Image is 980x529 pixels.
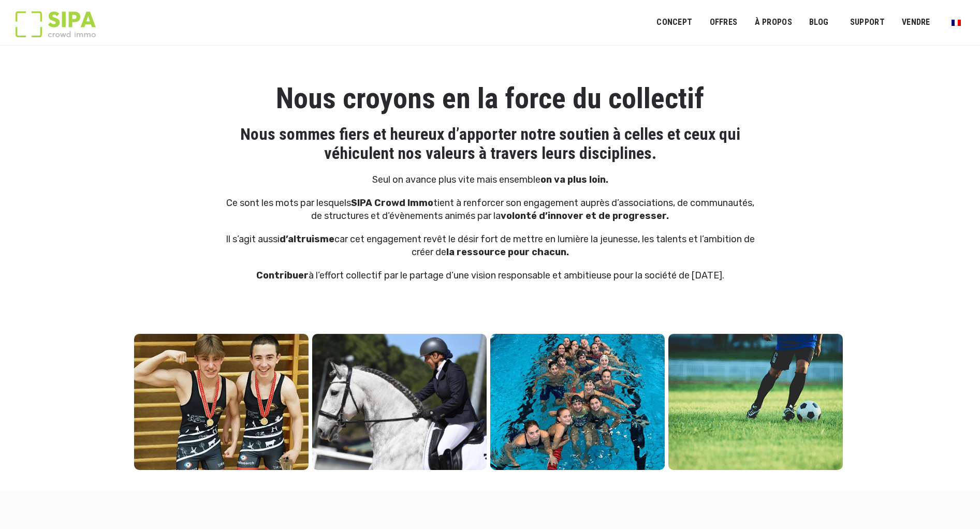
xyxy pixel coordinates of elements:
img: football [668,334,843,470]
strong: SIPA Crowd Immo [351,197,433,209]
strong: d’altruisme [280,233,334,245]
a: Concept [650,11,699,34]
p: Ce sont les mots par lesquels tient à renforcer son engagement auprès d’associations, de communau... [223,197,757,223]
a: SUPPORT [843,11,891,34]
img: sponsoring [312,334,487,470]
img: Français [952,20,961,26]
nav: Menu principal [656,9,964,35]
p: Il s’agit aussi car cet engagement revêt le désir fort de mettre en lumière la jeunesse, les tale... [223,233,757,259]
a: À PROPOS [748,11,799,34]
h2: Nous sommes fiers et heureux d’apporter notre soutien à celles et ceux qui véhiculent nos valeurs... [223,125,757,163]
strong: volonté d’innover et de progresser. [501,210,669,222]
a: OFFRES [703,11,744,34]
img: 2 (5) [490,334,665,470]
img: 7 (1) [134,334,309,470]
a: Passer à [945,12,968,32]
img: Logo [16,11,96,37]
h1: Nous croyons en la force du collectif [223,82,757,115]
a: Blog [802,11,836,34]
strong: Contribuer [256,270,309,281]
strong: la ressource pour chacun. [446,246,569,258]
strong: on va plus loin. [540,174,608,185]
p: Seul on avance plus vite mais ensemble [223,173,757,186]
p: à l’effort collectif par le partage d’une vision responsable et ambitieuse pour la société de [DA... [223,269,757,282]
a: VENDRE [895,11,937,34]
